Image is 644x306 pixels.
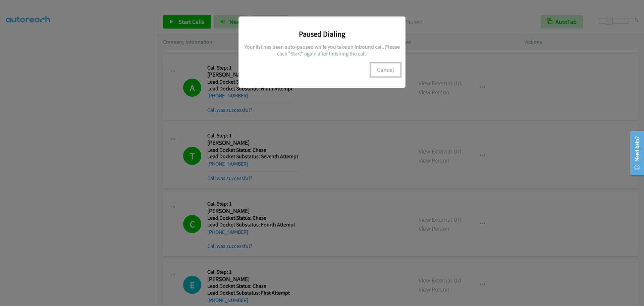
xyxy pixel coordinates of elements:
h5: Your list has been auto-paused while you take an inbound call. Please click "Start" again after f... [244,44,400,57]
h3: Paused Dialing [244,29,400,39]
iframe: Resource Center [625,126,644,180]
button: Cancel [371,63,400,77]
